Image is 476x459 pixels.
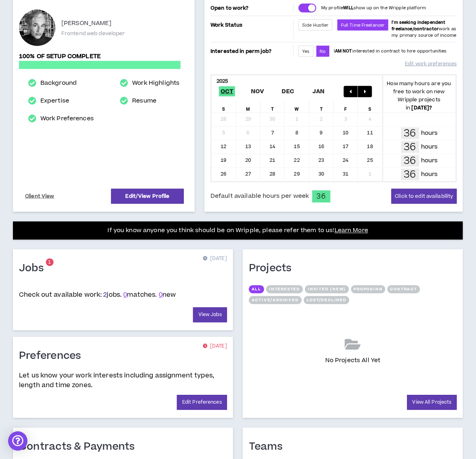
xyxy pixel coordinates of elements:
[421,156,438,165] p: hours
[351,285,385,293] button: Proposing
[61,30,125,37] p: Frontend web developer
[19,10,55,46] div: Romneya R.
[249,441,289,454] h1: Teams
[103,291,107,300] a: 2
[211,19,292,31] p: Work Status
[392,189,457,204] button: Click to edit availability
[124,291,127,300] a: 0
[159,291,176,300] span: new
[217,78,228,85] b: 2025
[266,285,303,293] button: Interested
[305,285,349,293] button: Invited (new)
[24,189,56,203] a: Client View
[421,170,438,179] p: hours
[19,52,181,61] p: 100% of setup complete
[335,48,352,54] strong: AM NOT
[40,96,69,106] a: Expertise
[19,441,141,454] h1: Contracts & Payments
[249,262,298,275] h1: Projects
[132,78,179,88] a: Work Highlights
[219,86,235,96] span: Oct
[321,5,426,11] p: My profile show up on the Wripple platform
[61,19,112,28] p: [PERSON_NAME]
[40,78,77,88] a: Background
[249,296,302,304] button: Active/Archived
[19,291,176,300] p: Check out available work:
[211,192,309,201] span: Default available hours per week
[302,48,310,54] span: Yes
[325,356,381,365] p: No Projects All Yet
[46,259,53,266] sup: 1
[407,395,457,410] a: View All Projects
[280,86,296,96] span: Dec
[249,86,266,96] span: Nov
[343,5,354,11] strong: WILL
[311,86,326,96] span: Jan
[19,371,227,390] p: Let us know your work interests including assignment types, length and time zones.
[388,285,420,293] button: Contract
[421,143,438,151] p: hours
[211,5,292,11] p: Open to work?
[334,101,358,113] div: F
[159,291,162,300] a: 0
[335,226,368,235] a: Learn More
[412,104,432,111] b: [DATE] ?
[203,343,227,351] p: [DATE]
[304,296,350,304] button: Lost/Declined
[8,432,27,451] div: Open Intercom Messenger
[212,101,236,113] div: S
[392,19,446,32] b: I'm seeking independent freelance/contractor
[40,114,94,124] a: Work Preferences
[392,19,457,38] span: work as my primary source of income
[405,57,457,71] a: Edit work preferences
[320,48,326,54] span: No
[132,96,156,106] a: Resume
[19,262,50,275] h1: Jobs
[285,101,309,113] div: W
[19,350,87,363] h1: Preferences
[48,259,51,266] span: 1
[334,48,447,54] p: I interested in contract to hire opportunities
[193,308,227,323] a: View Jobs
[103,291,122,300] span: jobs.
[203,255,227,263] p: [DATE]
[124,291,157,300] span: matches.
[177,395,227,410] a: Edit Preferences
[108,226,369,236] p: If you know anyone you think should be on Wripple, please refer them to us!
[383,80,456,112] p: How many hours are you free to work on new Wripple projects in
[302,22,329,28] span: Side Hustler
[111,189,184,204] a: Edit/View Profile
[211,46,292,57] p: Interested in perm job?
[249,285,264,293] button: All
[310,101,334,113] div: T
[421,129,438,138] p: hours
[236,101,261,113] div: M
[261,101,285,113] div: T
[358,101,382,113] div: S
